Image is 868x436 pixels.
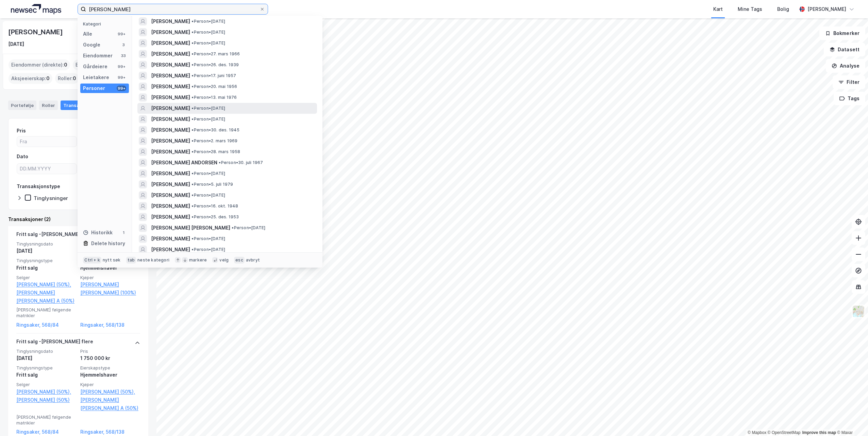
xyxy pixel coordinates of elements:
div: Eiendommer [83,52,113,60]
span: Person • 25. des. 1953 [191,214,239,220]
span: [PERSON_NAME] [151,50,190,58]
a: [PERSON_NAME] [PERSON_NAME] A (50%) [80,396,140,412]
span: • [191,84,194,89]
input: Fra [17,137,77,147]
div: Roller : [55,73,79,84]
span: [PERSON_NAME] [151,202,190,210]
span: [PERSON_NAME] [151,213,190,221]
div: velg [219,257,229,263]
div: Mine Tags [738,5,762,13]
span: Person • 26. des. 1939 [191,62,239,68]
span: Pris [80,348,140,354]
a: [PERSON_NAME] [PERSON_NAME] (100%) [80,280,140,297]
button: Tags [834,92,865,105]
div: Hjemmelshaver [80,264,140,272]
a: [PERSON_NAME] (50%) [16,396,76,404]
div: Pris [17,127,26,135]
span: [PERSON_NAME] [151,72,190,80]
div: Dato [17,152,28,161]
span: Person • [DATE] [191,106,225,111]
div: Eiendommer (direkte) : [9,59,70,70]
div: Eiendommer (Indirekte) : [73,59,138,70]
span: 0 [73,74,76,83]
a: Ringsaker, 568/84 [16,321,76,329]
a: Improve this map [802,430,836,435]
div: Fritt salg [16,371,76,379]
span: Person • [DATE] [191,171,225,176]
span: • [191,62,194,67]
div: Hjemmelshaver [80,371,140,379]
div: Transaksjoner (2) [8,215,148,223]
span: Person • 16. okt. 1948 [191,203,238,209]
a: [PERSON_NAME] (50%), [16,388,76,396]
a: [PERSON_NAME] (50%), [80,388,140,396]
span: 0 [64,61,67,69]
span: Person • [DATE] [191,116,225,122]
span: • [191,182,194,187]
div: 99+ [117,31,126,37]
div: Tinglysninger [34,195,68,201]
span: Selger [16,275,76,280]
span: [PERSON_NAME] [151,169,190,178]
iframe: Chat Widget [834,403,868,436]
a: [PERSON_NAME] [PERSON_NAME] A (50%) [16,289,76,305]
div: 99+ [117,64,126,69]
div: avbryt [246,257,260,263]
span: [PERSON_NAME] ANDORSEN [151,159,217,167]
div: 1 750 000 kr [80,354,140,362]
span: [PERSON_NAME] [PERSON_NAME] [151,224,230,232]
span: Person • 20. mai 1956 [191,84,237,89]
span: Kjøper [80,275,140,280]
div: [PERSON_NAME] [8,26,64,37]
span: • [191,95,194,100]
a: Ringsaker, 568/138 [80,321,140,329]
div: Kontrollprogram for chat [834,403,868,436]
span: [PERSON_NAME] [151,115,190,123]
a: Ringsaker, 568/138 [80,428,140,436]
div: Aksjeeierskap : [9,73,52,84]
span: • [191,40,194,46]
div: [DATE] [16,247,76,255]
span: [PERSON_NAME] [151,235,190,243]
span: Person • [DATE] [191,19,225,24]
span: [PERSON_NAME] [151,148,190,156]
img: Z [852,305,865,318]
span: Person • 17. juni 1957 [191,73,236,78]
button: Bokmerker [819,26,865,40]
div: Fritt salg - [PERSON_NAME] flere [16,338,93,348]
div: 1 [121,230,126,235]
span: [PERSON_NAME] [151,83,190,91]
span: • [191,116,194,122]
div: Gårdeiere [83,62,107,71]
span: [PERSON_NAME] [151,180,190,188]
span: • [191,19,194,24]
span: Person • [DATE] [191,40,225,46]
div: Portefølje [8,101,36,110]
span: Person • 13. mai 1976 [191,95,237,100]
div: neste kategori [137,257,169,263]
div: 99+ [117,86,126,91]
div: [PERSON_NAME] [807,5,846,13]
span: • [219,160,221,165]
span: [PERSON_NAME] [151,28,190,36]
div: markere [189,257,207,263]
span: Person • 5. juli 1979 [191,182,233,187]
div: tab [126,257,136,264]
div: Delete history [91,239,125,248]
div: nytt søk [103,257,121,263]
span: [PERSON_NAME] følgende matrikler [16,414,76,426]
button: Analyse [826,59,865,73]
span: Kjøper [80,382,140,387]
span: [PERSON_NAME] [151,93,190,102]
span: • [191,149,194,154]
div: 3 [121,42,126,48]
div: Roller [39,101,58,110]
div: Transaksjoner [61,101,107,110]
span: [PERSON_NAME] [151,39,190,47]
div: Ctrl + k [83,257,101,264]
span: • [191,214,194,219]
div: Fritt salg [16,264,76,272]
div: Bolig [777,5,789,13]
span: Tinglysningsdato [16,348,76,354]
span: Selger [16,382,76,387]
